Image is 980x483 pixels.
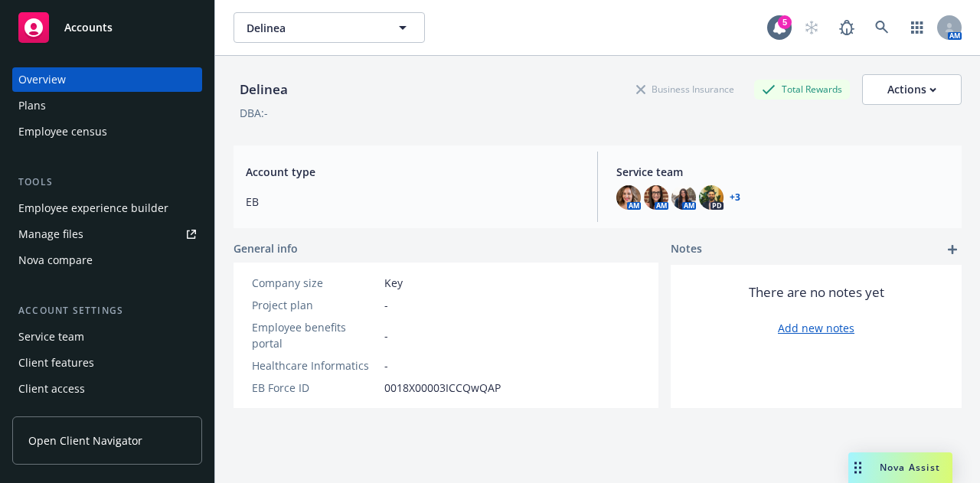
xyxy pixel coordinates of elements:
[252,319,378,351] div: Employee benefits portal
[778,320,854,336] a: Add new notes
[252,380,378,396] div: EB Force ID
[12,325,202,349] a: Service team
[867,12,897,43] a: Search
[252,297,378,313] div: Project plan
[246,164,579,180] span: Account type
[246,194,579,210] span: EB
[18,93,46,118] div: Plans
[730,193,740,202] a: +3
[12,248,202,273] a: Nova compare
[384,297,388,313] span: -
[64,21,113,34] span: Accounts
[887,75,936,104] div: Actions
[252,357,378,374] div: Healthcare Informatics
[831,12,862,43] a: Report a Bug
[12,93,202,118] a: Plans
[796,12,827,43] a: Start snowing
[616,185,641,210] img: photo
[12,175,202,190] div: Tools
[671,185,696,210] img: photo
[629,80,742,99] div: Business Insurance
[12,196,202,220] a: Employee experience builder
[252,275,378,291] div: Company size
[28,432,142,449] span: Open Client Navigator
[880,461,940,474] span: Nova Assist
[12,303,202,318] div: Account settings
[18,377,85,401] div: Client access
[12,351,202,375] a: Client features
[848,452,867,483] div: Drag to move
[18,325,84,349] div: Service team
[778,15,792,29] div: 5
[12,6,202,49] a: Accounts
[18,351,94,375] div: Client features
[384,275,403,291] span: Key
[384,380,501,396] span: 0018X00003ICCQwQAP
[644,185,668,210] img: photo
[848,452,952,483] button: Nova Assist
[18,67,66,92] div: Overview
[384,328,388,344] span: -
[234,80,294,100] div: Delinea
[754,80,850,99] div: Total Rewards
[943,240,962,259] a: add
[699,185,724,210] img: photo
[247,20,379,36] span: Delinea
[18,248,93,273] div: Nova compare
[12,67,202,92] a: Overview
[862,74,962,105] button: Actions
[18,222,83,246] div: Manage files
[240,105,268,121] div: DBA: -
[749,283,884,302] span: There are no notes yet
[18,119,107,144] div: Employee census
[12,119,202,144] a: Employee census
[12,222,202,246] a: Manage files
[234,12,425,43] button: Delinea
[902,12,933,43] a: Switch app
[671,240,702,259] span: Notes
[234,240,298,256] span: General info
[18,196,168,220] div: Employee experience builder
[616,164,949,180] span: Service team
[384,357,388,374] span: -
[12,377,202,401] a: Client access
